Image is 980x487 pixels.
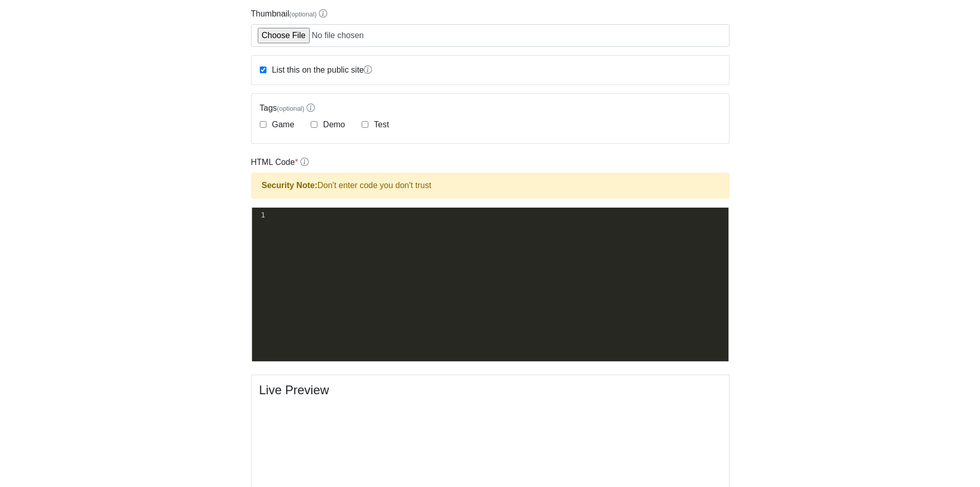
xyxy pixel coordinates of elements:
[372,119,389,131] label: Test
[251,173,729,198] div: Don't enter code you don't trust
[270,119,295,131] label: Game
[259,383,721,398] h4: Live Preview
[289,10,316,18] span: (optional)
[270,64,372,76] label: List this on the public site
[277,105,304,112] span: (optional)
[262,181,317,190] strong: Security Note:
[260,102,721,114] label: Tags
[251,156,309,169] label: HTML Code
[252,210,267,221] div: 1
[251,8,328,20] label: Thumbnail
[321,119,345,131] label: Demo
